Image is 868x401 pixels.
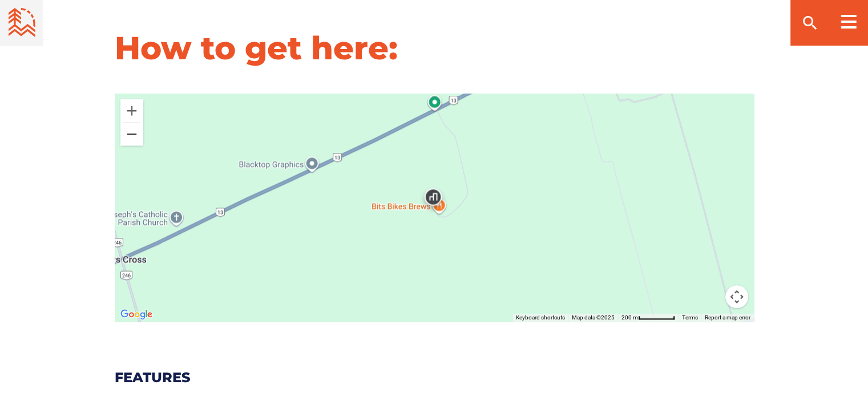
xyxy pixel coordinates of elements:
a: Report a map error [705,314,750,321]
span: Map data ©2025 [572,314,615,321]
span: 200 m [621,314,638,321]
img: Google [118,307,155,322]
h2: How to get here: [115,28,398,68]
a: Terms (opens in new tab) [682,314,698,321]
button: Map Scale: 200 m per 61 pixels [618,314,679,322]
a: Open this area in Google Maps (opens a new window) [118,307,155,322]
button: Map camera controls [725,285,748,308]
button: Zoom in [120,99,143,122]
ion-icon: search [801,14,819,32]
button: Zoom out [120,123,143,145]
button: Keyboard shortcuts [516,314,565,322]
